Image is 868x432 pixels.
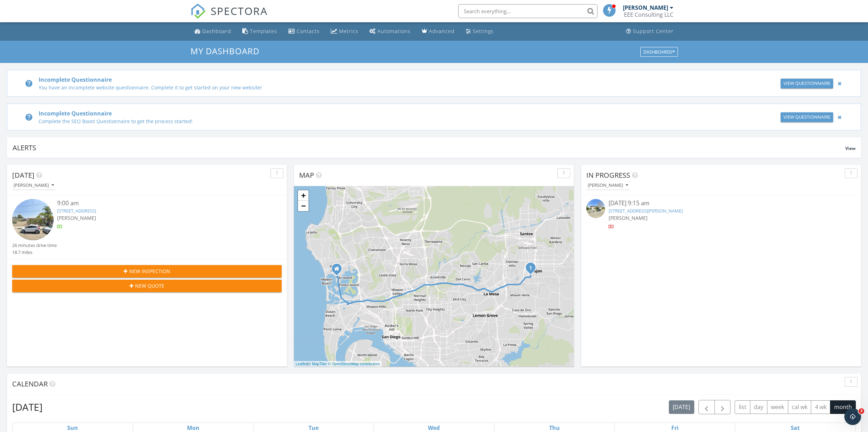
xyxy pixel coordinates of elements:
[190,45,259,57] span: My Dashboard
[39,109,709,118] div: Incomplete Questionnaire
[296,362,307,366] a: Leaflet
[129,267,170,275] span: New Inspection
[844,408,861,425] iframe: Intercom live chat
[735,400,750,414] button: list
[463,25,496,38] a: Settings
[609,208,683,214] a: [STREET_ADDRESS][PERSON_NAME]
[429,28,455,34] div: Advanced
[531,267,535,272] div: 607 Emerald Ave, El Cajon, CA 92020
[12,265,282,278] button: New Inspection
[39,118,709,125] div: Complete the SEO Boost Questionnaire to get the process started!
[13,143,845,152] div: Alerts
[750,400,767,414] button: day
[830,400,856,414] button: month
[12,199,54,240] img: streetview
[12,242,57,249] div: 26 minutes drive time
[328,25,361,38] a: Metrics
[367,25,413,38] a: Automations (Basic)
[12,280,282,292] button: New Quote
[12,249,57,256] div: 18.7 miles
[298,190,308,201] a: Zoom in
[337,269,341,273] div: 3777 Haines St Apt 17, San Diego CA 92109
[623,25,677,38] a: Support Center
[714,400,731,414] button: Next month
[586,170,630,180] span: In Progress
[698,400,715,414] button: Previous month
[25,113,33,121] i: help
[39,84,709,91] div: You have an incomplete website questionnaire. Complete it to get started on your new website!
[669,400,694,414] button: [DATE]
[586,199,856,230] a: [DATE] 9:15 am [STREET_ADDRESS][PERSON_NAME] [PERSON_NAME]
[767,400,788,414] button: week
[473,28,494,34] div: Settings
[12,199,282,256] a: 9:00 am [STREET_ADDRESS] [PERSON_NAME] 26 minutes drive time 18.7 miles
[12,170,34,180] span: [DATE]
[377,28,410,34] div: Automations
[39,75,709,84] div: Incomplete Questionnaire
[609,215,648,221] span: [PERSON_NAME]
[12,400,42,414] h2: [DATE]
[458,4,597,18] input: Search everything...
[135,282,164,289] span: New Quote
[328,362,380,366] a: © OpenStreetMap contributors
[643,49,675,54] div: Dashboards
[633,28,674,34] div: Support Center
[609,199,833,208] div: [DATE] 9:15 am
[240,25,280,38] a: Templates
[299,170,314,180] span: Map
[190,9,268,24] a: SPECTORA
[623,4,668,11] div: [PERSON_NAME]
[57,208,96,214] a: [STREET_ADDRESS]
[783,80,830,87] div: View Questionnaire
[294,361,382,367] div: |
[202,28,231,34] div: Dashboard
[14,183,54,188] div: [PERSON_NAME]
[286,25,322,38] a: Contacts
[788,400,812,414] button: cal wk
[57,199,259,208] div: 9:00 am
[640,47,678,57] button: Dashboards
[859,408,864,414] span: 3
[419,25,458,38] a: Advanced
[308,362,327,366] a: © MapTiler
[811,400,830,414] button: 4 wk
[339,28,358,34] div: Metrics
[781,112,833,122] a: View Questionnaire
[192,25,234,38] a: Dashboard
[588,183,628,188] div: [PERSON_NAME]
[250,28,277,34] div: Templates
[586,181,630,190] button: [PERSON_NAME]
[783,114,830,121] div: View Questionnaire
[12,181,55,190] button: [PERSON_NAME]
[297,28,320,34] div: Contacts
[624,11,673,18] div: EEE Consulting LLC
[781,79,833,88] a: View Questionnaire
[211,3,268,18] span: SPECTORA
[586,199,605,218] img: streetview
[12,379,48,389] span: Calendar
[529,266,532,271] i: 1
[57,215,96,221] span: [PERSON_NAME]
[298,201,308,211] a: Zoom out
[845,145,855,151] span: View
[190,3,206,19] img: The Best Home Inspection Software - Spectora
[25,79,33,88] i: help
